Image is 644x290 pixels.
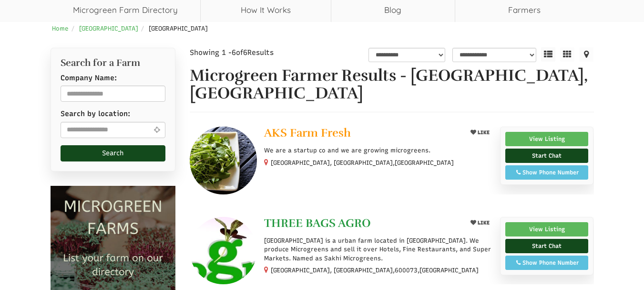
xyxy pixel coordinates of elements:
[151,126,162,133] i: Use Current Location
[243,48,247,57] span: 6
[395,159,454,167] span: [GEOGRAPHIC_DATA]
[271,267,479,274] small: [GEOGRAPHIC_DATA], [GEOGRAPHIC_DATA], ,
[395,266,418,275] span: 600073
[505,222,589,236] a: View Listing
[476,129,490,136] span: LIKE
[419,266,479,275] span: [GEOGRAPHIC_DATA]
[264,236,492,263] p: [GEOGRAPHIC_DATA] is a urban farm located in [GEOGRAPHIC_DATA]. We produce Microgreens and sell i...
[476,220,490,226] span: LIKE
[232,48,236,57] span: 6
[467,127,493,139] button: LIKE
[190,127,257,194] img: AKS Farm Fresh
[190,67,594,103] h1: Microgreen Farmer Results - [GEOGRAPHIC_DATA], [GEOGRAPHIC_DATA]
[264,146,492,155] p: We are a startup co and we are growing microgreens.
[190,48,324,58] div: Showing 1 - of Results
[61,145,166,161] button: Search
[264,216,371,230] span: THREE BAGS AGRO
[61,58,166,68] h2: Search for a Farm
[190,217,257,284] img: THREE BAGS AGRO
[61,109,130,119] label: Search by location:
[264,217,459,232] a: THREE BAGS AGRO
[271,159,454,166] small: [GEOGRAPHIC_DATA], [GEOGRAPHIC_DATA],
[467,217,493,229] button: LIKE
[61,73,117,83] label: Company Name:
[368,48,445,62] select: overall_rating_filter-1
[511,258,583,267] div: Show Phone Number
[149,25,208,32] span: [GEOGRAPHIC_DATA]
[505,132,589,146] a: View Listing
[79,25,138,32] a: [GEOGRAPHIC_DATA]
[264,126,351,140] span: AKS Farm Fresh
[452,48,536,62] select: sortbox-1
[511,168,583,177] div: Show Phone Number
[505,149,589,163] a: Start Chat
[52,25,69,32] a: Home
[505,239,589,253] a: Start Chat
[264,127,459,141] a: AKS Farm Fresh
